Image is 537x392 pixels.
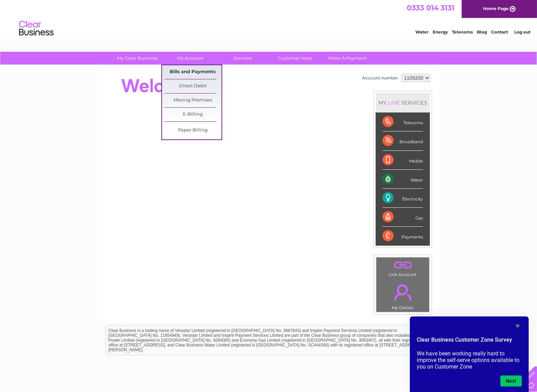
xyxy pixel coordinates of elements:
[514,29,530,35] a: Log out
[417,336,522,347] h2: Clear Business Customer Zone Survey
[477,29,487,35] a: Blog
[164,65,222,79] a: Bills and Payments
[407,3,454,12] a: 0333 014 3131
[500,375,522,386] button: Next question
[433,29,448,35] a: Energy
[164,124,222,137] a: Paper Billing
[387,99,401,106] div: LIVE
[383,189,423,208] div: Electricity
[491,29,508,35] a: Contact
[378,280,427,304] a: .
[214,52,271,65] a: Services
[383,131,423,150] div: Broadband
[452,29,473,35] a: Telecoms
[383,112,423,131] div: Telecoms
[417,350,522,370] p: We have been working really hard to improve the self-serve options available to you on Customer Zone
[378,259,427,271] a: .
[376,257,430,279] td: Link Account
[415,29,428,35] a: Water
[417,322,522,386] div: Clear Business Customer Zone Survey
[383,151,423,170] div: Mobile
[376,278,430,312] td: My Details
[383,227,423,245] div: Payments
[319,52,376,65] a: Make A Payment
[267,52,324,65] a: Customer Help
[383,208,423,227] div: Gas
[514,322,522,330] button: Hide survey
[383,170,423,189] div: Water
[164,94,222,107] a: Moving Premises
[360,72,400,84] td: Account number
[19,18,54,39] img: logo.png
[106,4,432,33] div: Clear Business is a trading name of Verastar Limited (registered in [GEOGRAPHIC_DATA] No. 3667643...
[109,52,166,65] a: My Clear Business
[164,108,222,121] a: E-Billing
[164,79,222,93] a: Direct Debit
[162,52,219,65] a: My Account
[376,93,430,112] div: MY SERVICES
